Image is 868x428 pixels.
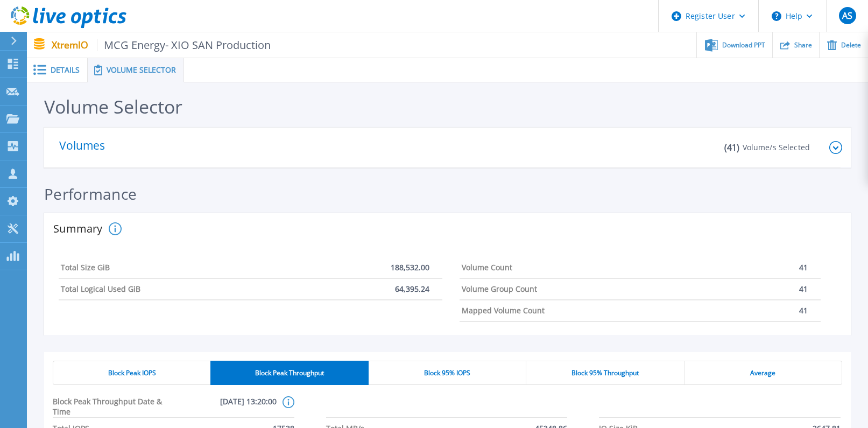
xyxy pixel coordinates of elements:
h4: Mapped Volume Count [462,306,545,315]
span: Block 95% Throughput [571,369,639,377]
span: Block Peak IOPS [108,369,156,377]
h2: Summary [53,223,104,234]
p: XtremIO [52,39,271,51]
span: Details [51,66,80,74]
p: 41 [799,263,808,272]
span: [DATE] 13:20:00 [165,396,277,417]
h4: Volume Group Count [462,285,537,293]
span: Download PPT [722,42,765,48]
span: MCG Energy- XIO SAN Production [97,39,271,51]
p: Volume/s Selected [743,142,810,153]
h4: Total Size GiB [61,263,110,272]
h4: Volume Count [462,263,512,272]
div: Volume Selector [44,96,182,117]
span: AS [842,11,852,20]
span: Share [794,42,812,48]
h4: Total Logical Used GiB [61,285,140,293]
p: 41 [799,306,808,315]
p: 188,532.00 [391,263,429,272]
span: Block 95% IOPS [424,369,470,377]
span: Delete [841,42,861,48]
span: Block Peak Throughput Date & Time [53,396,165,417]
span: Block Peak Throughput [255,369,324,377]
span: Average [750,369,775,377]
span: Volume Selector [107,66,176,74]
p: 64,395.24 [395,285,429,293]
div: Performance [44,185,851,213]
p: ( 41 ) [724,142,740,153]
p: 41 [799,285,808,293]
p: Volumes [59,140,113,155]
